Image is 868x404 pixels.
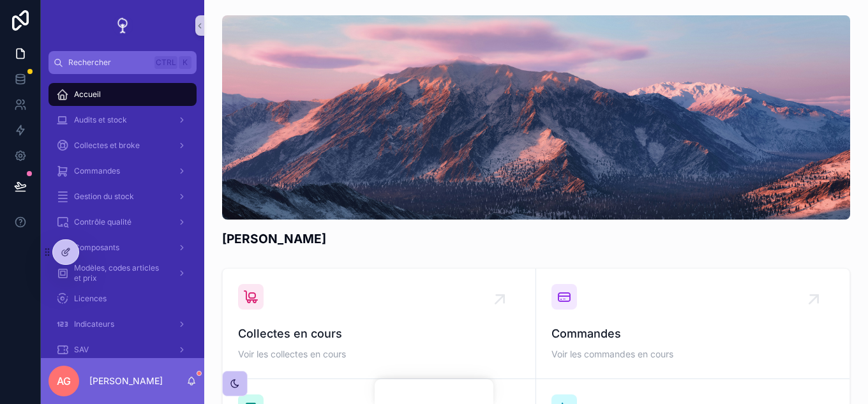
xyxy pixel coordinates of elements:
a: Accueil [49,83,197,106]
span: Voir les commandes en cours [551,348,834,361]
span: Voir les collectes en cours [238,348,520,361]
span: Ctrl [154,56,177,69]
p: [PERSON_NAME] [89,375,163,387]
span: Gestion du stock [74,191,134,202]
span: Contrôle qualité [74,217,131,227]
span: Indicateurs [74,319,114,329]
a: Collectes en coursVoir les collectes en cours [223,269,536,379]
span: Commandes [551,325,834,343]
a: Gestion du stock [49,185,197,208]
span: Licences [74,294,107,304]
h1: [PERSON_NAME] [222,230,326,248]
a: Licences [49,287,197,310]
span: Accueil [74,89,101,100]
button: RechercherCtrlK [49,51,197,74]
a: Modèles, codes articles et prix [49,262,197,285]
a: Composants [49,236,197,259]
a: Indicateurs [49,313,197,336]
span: Composants [74,243,119,253]
div: scrollable content [41,74,204,358]
img: App logo [112,15,133,36]
a: Commandes [49,160,197,183]
span: Modèles, codes articles et prix [74,263,167,283]
span: Rechercher [68,57,149,68]
span: Commandes [74,166,120,176]
span: SAV [74,345,89,355]
span: Collectes en cours [238,325,520,343]
span: Audits et stock [74,115,127,125]
a: Collectes et broke [49,134,197,157]
a: Audits et stock [49,108,197,131]
span: AG [57,373,71,389]
span: K [180,57,190,68]
a: SAV [49,338,197,361]
a: CommandesVoir les commandes en cours [536,269,849,379]
span: Collectes et broke [74,140,140,151]
a: Contrôle qualité [49,211,197,234]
